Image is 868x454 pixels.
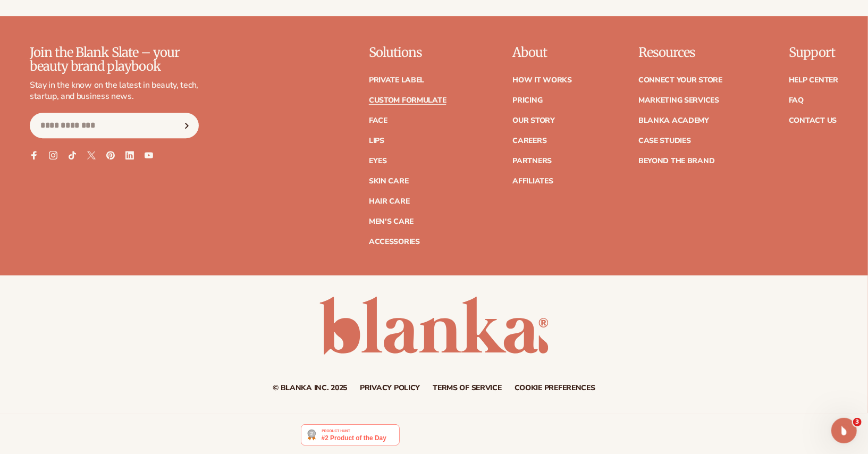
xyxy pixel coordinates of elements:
[638,97,719,104] a: Marketing services
[789,77,838,84] a: Help Center
[638,77,722,84] a: Connect your store
[512,46,572,60] p: About
[369,157,387,165] a: Eyes
[175,113,198,138] button: Subscribe
[512,117,554,124] a: Our Story
[515,384,595,392] a: Cookie preferences
[512,178,553,185] a: Affiliates
[512,137,546,145] a: Careers
[638,157,715,165] a: Beyond the brand
[638,137,691,145] a: Case Studies
[853,418,862,426] span: 3
[369,117,387,124] a: Face
[512,97,542,104] a: Pricing
[638,46,722,60] p: Resources
[369,46,446,60] p: Solutions
[638,117,709,124] a: Blanka Academy
[369,77,424,84] a: Private label
[433,384,502,392] a: Terms of service
[369,97,446,104] a: Custom formulate
[831,418,857,443] iframe: Intercom live chat
[30,46,199,74] p: Join the Blank Slate – your beauty brand playbook
[30,80,199,102] p: Stay in the know on the latest in beauty, tech, startup, and business news.
[408,424,567,451] iframe: Customer reviews powered by Trustpilot
[789,46,838,60] p: Support
[360,384,420,392] a: Privacy policy
[369,218,414,225] a: Men's Care
[369,198,409,205] a: Hair Care
[512,77,572,84] a: How It Works
[301,424,399,445] img: Blanka - Start a beauty or cosmetic line in under 5 minutes | Product Hunt
[369,137,384,145] a: Lips
[369,238,420,246] a: Accessories
[369,178,408,185] a: Skin Care
[512,157,552,165] a: Partners
[273,383,347,393] small: © Blanka Inc. 2025
[789,97,804,104] a: FAQ
[789,117,837,124] a: Contact Us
